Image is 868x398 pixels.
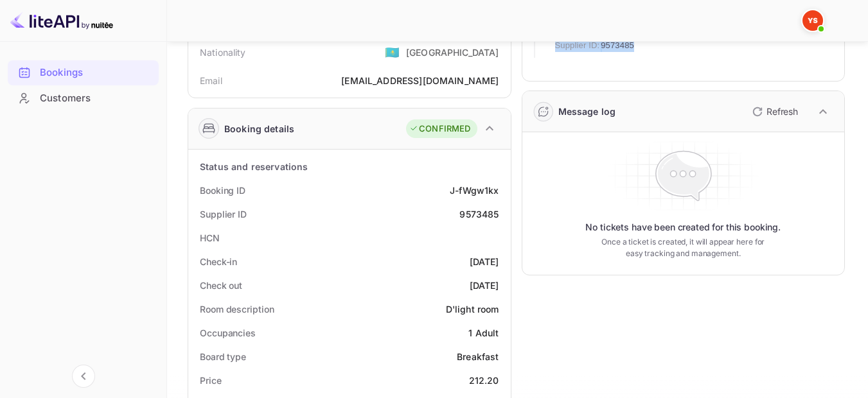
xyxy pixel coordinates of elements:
[200,326,256,340] div: Occupancies
[8,60,159,84] a: Bookings
[446,302,499,316] div: D'light room
[200,207,247,221] div: Supplier ID
[558,105,616,118] div: Message log
[200,279,242,292] div: Check out
[802,10,823,31] img: Yandex Support
[450,184,499,197] div: J-fWgw1kx
[40,91,152,106] div: Customers
[585,221,781,234] p: No tickets have been created for this booking.
[200,350,246,363] div: Board type
[468,326,499,340] div: 1 Adult
[766,105,798,118] p: Refresh
[341,74,499,87] div: [EMAIL_ADDRESS][DOMAIN_NAME]
[8,60,159,85] div: Bookings
[601,39,634,52] span: 9573485
[385,40,400,64] span: United States
[200,74,222,87] div: Email
[409,123,470,135] div: CONFIRMED
[457,350,499,363] div: Breakfast
[10,10,113,31] img: LiteAPI logo
[224,122,294,135] div: Booking details
[200,302,274,316] div: Room description
[200,160,308,173] div: Status and reservations
[200,184,245,197] div: Booking ID
[459,207,499,221] div: 9573485
[598,236,769,259] p: Once a ticket is created, it will appear here for easy tracking and management.
[8,86,159,110] a: Customers
[745,101,803,122] button: Refresh
[555,39,600,52] span: Supplier ID:
[200,374,222,387] div: Price
[40,65,152,80] div: Bookings
[8,86,159,111] div: Customers
[200,255,237,268] div: Check-in
[470,255,499,268] div: [DATE]
[470,279,499,292] div: [DATE]
[200,231,220,245] div: HCN
[469,374,499,387] div: 212.20
[200,46,246,59] div: Nationality
[72,365,95,388] button: Collapse navigation
[406,46,499,59] div: [GEOGRAPHIC_DATA]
